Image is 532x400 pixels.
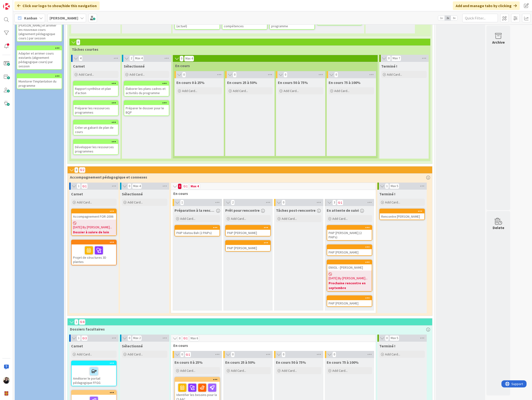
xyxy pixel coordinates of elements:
[124,81,169,97] a: Élaborer les plans cadres et activités du programme
[72,244,116,265] div: Projet de structures 3D plantes
[225,360,255,365] span: En cours 25 à 50%
[180,368,195,373] span: Add Card...
[380,213,424,220] div: Rencontre [PERSON_NAME]
[180,352,184,357] span: 0
[72,365,116,386] div: Améliorer le portail pédagogique FFGG
[334,72,338,78] span: 0
[72,209,116,220] div: Accompagnement FOR-2006
[73,100,119,116] a: Préparer les ressources programmes
[73,105,118,115] div: Préparer les ressources programmes
[175,63,372,68] span: En cours
[73,81,119,97] a: Rapport synthèse et plan d'action
[387,72,402,77] span: Add Card...
[50,16,78,20] b: [PERSON_NAME]
[282,352,285,357] span: 0
[380,209,424,220] div: Rencontre [PERSON_NAME]
[124,64,145,69] span: Sélectionné
[70,175,426,179] span: Accompagnement pédagogique et connexes
[124,105,169,115] div: Préparer le dossier pour le BQP
[24,15,37,21] span: Kanban
[332,200,336,205] span: 3
[327,230,372,240] div: PAIP [PERSON_NAME] (2 PAIPs)
[174,360,203,365] span: En cours 0 à 25%
[122,192,143,196] span: Sélectionné
[124,100,169,116] a: Préparer le dossier pour le BQP
[327,260,372,271] div: ENVOL - [PERSON_NAME]
[73,81,118,96] div: Rapport synthèse et plan d'action
[191,337,198,340] div: Max 6
[332,352,336,357] span: 0
[73,101,118,115] div: Préparer les ressources programmes
[77,183,81,189] span: 1
[191,185,199,188] div: Max 4
[73,86,118,96] div: Rapport synthèse et plan d'action
[327,300,372,306] div: PAIP [PERSON_NAME]
[73,144,118,154] div: Développer les ressources programmes
[182,184,189,189] span: 1
[282,200,285,205] span: 0
[385,335,389,341] span: 0
[81,183,88,189] span: 1
[185,57,193,60] div: Max 4
[71,209,117,236] a: Accompagnement FOR-2006[DATE] By [PERSON_NAME]...Dossier à suivre de loin
[334,89,349,93] span: Add Card...
[327,244,372,256] a: PAIP [PERSON_NAME]
[73,124,118,135] div: Créer un gabarit de plan de cours
[379,209,425,220] a: Rencontre [PERSON_NAME]
[71,192,83,196] span: Carnet
[3,390,10,397] img: avatar
[174,208,215,213] span: Préparation à la rencontre
[182,336,189,341] span: 1
[17,78,62,89] div: Monitorer l'implantation du programme
[329,276,367,281] span: [DATE] By [PERSON_NAME]...
[332,216,348,221] span: Add Card...
[276,360,306,365] span: En cours 50 à 75%
[180,200,184,205] span: 1
[72,361,116,386] div: Améliorer le portail pédagogique FFGG
[327,360,359,365] span: En cours 75 à 100%
[182,89,197,93] span: Add Card...
[133,185,141,187] div: Max 4
[327,295,372,307] a: PAIP [PERSON_NAME]
[381,64,397,69] span: Terminé !
[128,183,131,189] span: 0
[176,80,205,85] span: En cours 0 à 25%
[17,18,62,42] a: [PERSON_NAME] et arrimer les nouveaux cours (alignement pédagogique cours ) par session
[124,81,169,96] div: Élaborer les plans cadres et activités du programme
[81,335,88,341] span: 3
[233,89,248,93] span: Add Card...
[327,225,372,240] div: PAIP [PERSON_NAME] (2 PAIPs)
[282,216,297,221] span: Add Card...
[225,240,271,252] a: PAIP [PERSON_NAME]
[225,208,260,213] span: Prêt pour rencontre
[493,225,504,230] div: Delete
[74,167,78,173] span: 8
[70,327,426,331] span: Dossiers facultaires
[379,192,395,196] span: Terminé !
[73,120,119,135] a: Créer un gabarit de plan de cours
[233,72,237,78] span: 0
[173,343,370,348] span: En cours
[72,47,424,52] span: Tâches courtes
[327,245,372,255] div: PAIP [PERSON_NAME]
[282,368,297,373] span: Add Card...
[175,225,220,236] div: PAIP Idiatou Bah (2 PAIPs)
[327,249,372,255] div: PAIP [PERSON_NAME]
[379,344,395,348] span: Terminé !
[451,16,457,20] span: 3x
[72,240,116,265] div: Projet de structures 3D plantes
[128,200,143,204] span: Add Card...
[231,352,235,357] span: 0
[385,183,389,189] span: 1
[393,57,400,60] div: Max 7
[73,120,118,135] div: Créer un gabarit de plan de cours
[71,344,83,348] span: Carnet
[73,64,85,69] span: Carnet
[453,1,520,10] div: Add and manage tabs by clicking
[135,57,142,60] div: Max 4
[327,264,372,271] div: ENVOL - [PERSON_NAME]
[79,72,94,77] span: Add Card...
[17,50,62,69] div: Adapter et arrimer cours existants (alignement pédagogique cours) par session
[10,1,22,6] span: Support
[226,225,270,236] div: PAIP [PERSON_NAME]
